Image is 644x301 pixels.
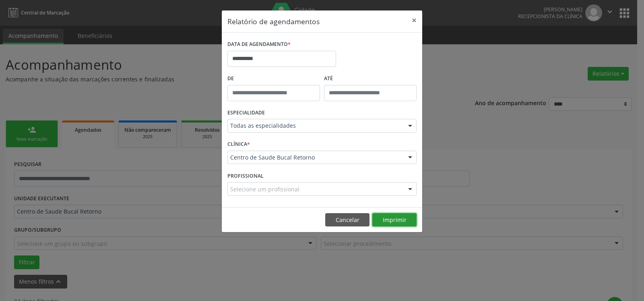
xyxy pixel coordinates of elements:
label: De [227,73,320,85]
label: ATÉ [324,73,417,85]
label: DATA DE AGENDAMENTO [227,38,291,51]
button: Close [406,10,422,30]
button: Imprimir [372,213,417,227]
label: ESPECIALIDADE [227,107,265,119]
span: Todas as especialidades [230,122,400,130]
label: CLÍNICA [227,138,250,151]
span: Centro de Saude Bucal Retorno [230,154,400,162]
button: Cancelar [325,213,369,227]
h5: Relatório de agendamentos [227,16,320,27]
span: Selecione um profissional [230,185,299,193]
label: PROFISSIONAL [227,170,264,182]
